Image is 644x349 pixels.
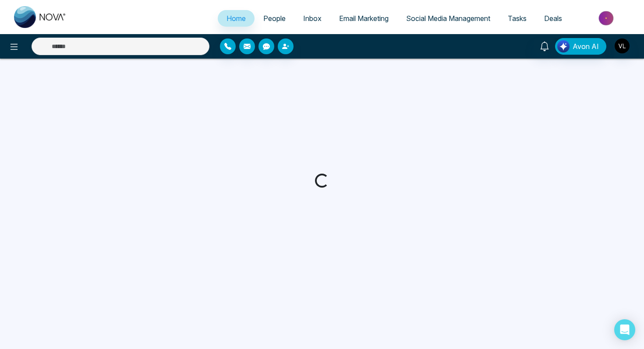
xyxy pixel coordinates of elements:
button: Avon AI [555,38,606,55]
img: Market-place.gif [575,8,639,28]
span: Email Marketing [339,14,389,23]
img: Nova CRM Logo [14,6,67,28]
span: Tasks [508,14,527,23]
a: Email Marketing [330,10,397,27]
a: Home [218,10,255,27]
a: People [255,10,294,27]
span: Avon AI [573,41,599,52]
span: Deals [544,14,562,23]
span: Inbox [303,14,322,23]
span: Social Media Management [406,14,490,23]
img: User Avatar [615,38,630,53]
a: Tasks [499,10,535,27]
a: Social Media Management [397,10,499,27]
span: People [263,14,286,23]
a: Deals [535,10,571,27]
a: Inbox [294,10,330,27]
img: Lead Flow [557,40,570,52]
div: Open Intercom Messenger [614,319,635,340]
span: Home [226,14,246,23]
